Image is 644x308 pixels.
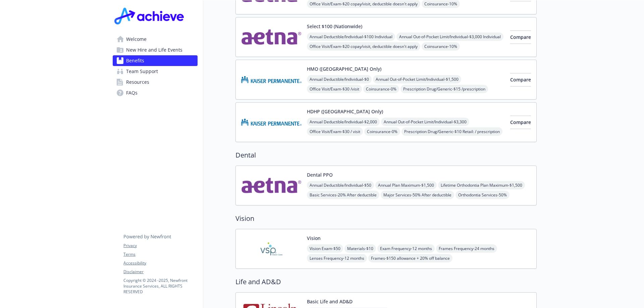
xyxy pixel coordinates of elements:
button: Compare [510,30,531,44]
span: Materials - $10 [344,244,376,253]
button: Basic Life and AD&D [307,298,353,305]
button: HDHP ([GEOGRAPHIC_DATA] Only) [307,108,383,115]
span: Office Visit/Exam - $30 / visit [307,127,363,136]
span: Prescription Drug/Generic - $10 Retail: / prescription [401,127,502,136]
span: Lenses Frequency - 12 months [307,254,367,262]
a: Welcome [113,34,198,45]
span: Prescription Drug/Generic - $15 /prescription [400,85,488,93]
span: Office Visit/Exam - $30 /visit [307,85,362,93]
a: FAQs [113,87,198,98]
button: HMO ([GEOGRAPHIC_DATA] Only) [307,65,381,72]
button: Dental PPO [307,171,333,178]
span: Team Support [126,66,158,77]
a: Team Support [113,66,198,77]
a: Resources [113,77,198,87]
span: Exam Frequency - 12 months [377,244,435,253]
span: Resources [126,77,149,87]
img: Kaiser Permanente Insurance Company carrier logo [241,108,302,136]
span: Annual Deductible/Individual - $2,000 [307,118,380,126]
span: Frames Frequency - 24 months [436,244,497,253]
span: Vision Exam - $50 [307,244,343,253]
img: Aetna Inc carrier logo [241,23,302,51]
span: Annual Out-of-Pocket Limit/Individual - $3,000 Individual [396,33,503,41]
span: Annual Plan Maximum - $1,500 [375,181,437,189]
img: Kaiser Permanente Insurance Company carrier logo [241,65,302,94]
h2: Vision [235,213,537,224]
a: Privacy [123,243,197,249]
button: Vision [307,235,321,242]
span: Compare [510,34,531,40]
img: Vision Service Plan carrier logo [241,235,302,263]
span: Benefits [126,55,144,66]
span: Lifetime Orthodontia Plan Maximum - $1,500 [438,181,525,189]
span: Coinsurance - 10% [422,42,460,51]
span: Annual Out-of-Pocket Limit/Individual - $1,500 [373,75,461,83]
span: Welcome [126,34,147,45]
span: Compare [510,76,531,83]
a: Terms [123,251,197,257]
span: New Hire and Life Events [126,45,182,55]
span: Office Visit/Exam - $20 copay/visit, deductible doesn't apply [307,42,420,51]
p: Copyright © 2024 - 2025 , Newfront Insurance Services, ALL RIGHTS RESERVED [123,278,197,295]
span: Annual Out-of-Pocket Limit/Individual - $3,300 [381,118,469,126]
h2: Life and AD&D [235,277,537,287]
a: Disclaimer [123,269,197,275]
span: Coinsurance - 0% [364,127,400,136]
span: Orthodontia Services - 50% [455,191,509,199]
a: New Hire and Life Events [113,45,198,55]
span: Basic Services - 20% After deductible [307,191,379,199]
h2: Dental [235,150,537,160]
span: Frames - $150 allowance + 20% off balance [368,254,452,262]
span: Annual Deductible/Individual - $0 [307,75,372,83]
button: Compare [510,116,531,129]
button: Select $100 (Nationwide) [307,23,362,30]
span: Coinsurance - 0% [363,85,399,93]
a: Benefits [113,55,198,66]
a: Accessibility [123,260,197,266]
span: Major Services - 50% After deductible [381,191,454,199]
span: Annual Deductible/Individual - $100 Individual [307,33,395,41]
button: Compare [510,73,531,86]
span: Compare [510,119,531,125]
img: Aetna Inc carrier logo [241,171,302,200]
span: Annual Deductible/Individual - $50 [307,181,374,189]
span: FAQs [126,87,138,98]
